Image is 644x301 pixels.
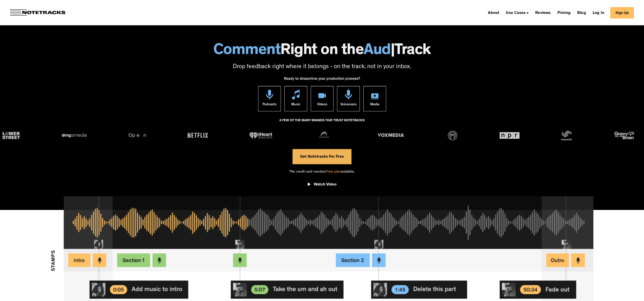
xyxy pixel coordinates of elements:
[533,9,553,17] a: Reviews
[279,116,365,130] div: A FEW OF THE MANY BRANDS THAT TRUST NOTETRACKS
[575,9,588,17] a: Blog
[5,63,639,71] p: Drop feedback right where it belongs - on the track, not in your inbox.
[364,43,391,59] span: Aud
[504,9,531,17] div: Use Cases
[555,9,573,17] a: Pricing
[5,43,639,59] h1: Right on the Track
[363,86,386,111] a: Media
[506,11,526,15] div: Use Cases
[311,86,334,111] a: Videos
[289,164,355,179] div: *No credit card needed. available.
[610,7,634,18] a: Sign Up
[317,99,327,111] div: Videos
[291,99,300,111] div: Music
[391,43,395,59] span: |
[284,74,360,86] div: Ready to streamline your production process?
[337,86,360,111] a: Voiceovers
[284,86,307,111] a: Music
[340,99,357,111] div: Voiceovers
[486,9,501,17] a: About
[293,149,351,164] a: Get Notetracks For Free
[314,182,337,187] div: Watch Video
[370,99,379,111] div: Media
[308,179,337,193] a: open lightbox
[326,170,341,174] span: Free plan
[262,99,277,111] div: Podcasts
[591,9,606,17] a: Log In
[213,43,281,59] span: Comment
[258,86,281,111] a: Podcasts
